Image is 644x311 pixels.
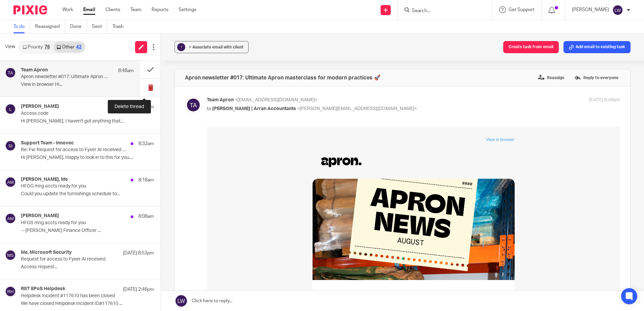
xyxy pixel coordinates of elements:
span: to [207,106,211,111]
h4: RST EPoS Helpdesk [21,286,65,292]
p: 8:18am [138,177,154,183]
p: [PERSON_NAME] [572,6,609,13]
a: Priority76 [19,42,53,53]
a: View in browser [279,10,308,15]
h4: Support Team - Innovec [21,140,74,146]
img: svg%3E [5,67,16,78]
a: Reassigned [35,20,65,33]
div: 76 [44,45,50,49]
h4: Apron newsletter #017: Ultimate Apron masterclass for modern practices 🚀 [185,74,381,81]
button: ? + Associate email with client [174,41,249,53]
a: To do [13,20,30,33]
img: svg%3E [5,177,16,187]
p: -- [PERSON_NAME] Finance Officer ... [21,228,154,234]
img: Apron Logo [112,29,156,42]
a: Sent [92,20,107,33]
p: Access request... [21,264,154,270]
a: Settings [179,6,196,13]
a: Trash [112,20,129,33]
h4: [PERSON_NAME], Me [21,177,68,182]
label: Reassign [536,73,566,83]
p: [DATE] 8:48am [589,97,620,104]
p: [DATE] 2:46pm [123,286,154,293]
p: View in browser Hi... [21,82,134,88]
a: Email [83,6,95,13]
span: View [5,43,15,50]
p: Access code [21,111,127,116]
strong: the day before Accountex [162,224,245,232]
p: 8:47am [138,104,154,110]
a: Other42 [53,42,85,53]
img: Pixie [13,5,47,14]
img: svg%3E [5,104,16,114]
p: Hi [PERSON_NAME], This month, we’re at Accountex North ( ) showcasing our new bank statement extr... [116,162,298,273]
span: [DATE][DATE] ( ), we’ll be in [GEOGRAPHIC_DATA] for a one-off afternoon of demonstrations, drinks... [116,224,296,272]
span: <[EMAIL_ADDRESS][DOMAIN_NAME]> [235,98,318,102]
p: We have closed Helpdesk Incident ID#117610 ... [21,301,154,307]
img: svg%3E [5,140,16,151]
p: HFGS mng accts ready for you [21,220,127,226]
p: Helpdesk Incident #117610 has been closed [21,293,127,299]
span: stands H17 & H18 [232,184,289,191]
a: Work [62,6,73,13]
a: Reserve your spot now. [116,254,295,272]
h4: Team Apron [21,67,48,73]
label: Reply to everyone [573,73,620,83]
h4: [PERSON_NAME] [21,213,59,219]
img: svg%3E [5,286,16,297]
span: <[PERSON_NAME][EMAIL_ADDRESS][DOMAIN_NAME]> [297,106,417,111]
div: ? [177,43,185,51]
button: Create task from email [503,41,559,53]
img: header-Sep-02-2025-08-55-49-1908-PM [106,52,308,153]
span: [PERSON_NAME] | Arran Accountants [212,106,296,111]
input: Search [411,8,472,14]
p: [DATE] 8:53pm [123,250,154,256]
a: Clients [105,6,120,13]
p: 8:08am [138,213,154,220]
p: 8:48am [118,67,134,74]
p: Re: Fw: Request for access to Fyxer AI received - Ticket Update [ID:0178236] [21,147,127,153]
img: svg%3E [612,5,623,15]
p: Request for access to Fyxer AI received [21,256,127,262]
div: 42 [76,45,82,49]
img: svg%3E [185,97,202,113]
h4: Me, Microsoft Security [21,250,72,255]
a: Reports [152,6,168,13]
p: HFGG mng accts ready for you [21,183,127,189]
a: Done [70,20,87,33]
img: svg%3E [5,250,16,261]
h4: [PERSON_NAME] [21,104,59,109]
span: Team Apron [207,98,234,102]
p: Hi [PERSON_NAME], I haven't got anything that... [21,118,154,124]
p: Could you update the furnishings schedule to... [21,191,154,197]
img: svg%3E [5,213,16,224]
a: Team [130,6,141,13]
span: + Associate email with client [189,45,244,49]
p: Hi [PERSON_NAME], Happy to look in to this for you.... [21,155,154,161]
button: Add email to existing task [563,41,631,53]
p: Apron newsletter #017: Ultimate Apron masterclass for modern practices 🚀 [21,74,111,80]
p: 8:32am [138,140,154,147]
span: Get Support [509,7,535,12]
